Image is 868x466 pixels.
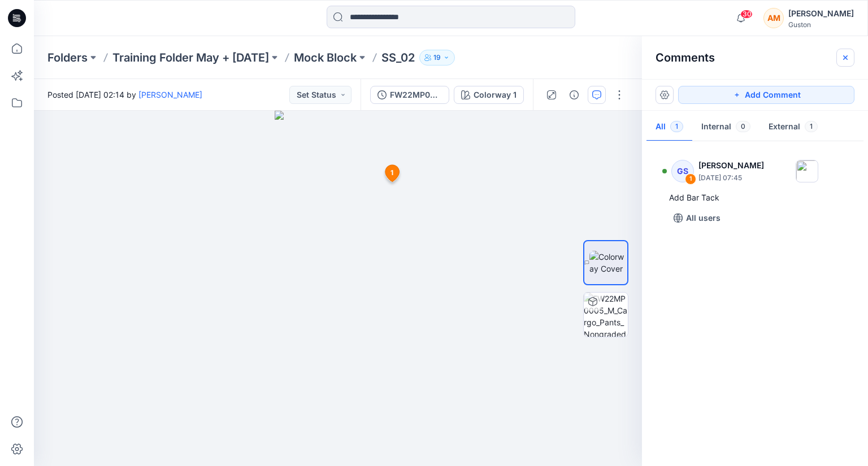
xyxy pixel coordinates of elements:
button: Details [565,86,583,104]
span: Posted [DATE] 02:14 by [47,89,202,101]
img: Colorway Cover [589,251,627,275]
div: 1 [685,173,696,185]
a: [PERSON_NAME] [138,90,202,99]
button: All users [669,209,725,227]
img: FW22MP0005_M_Cargo_Pants_Nongraded Colorway 1 [584,293,628,337]
p: SS_02 [381,50,415,66]
button: Colorway 1 [454,86,524,104]
button: External [759,113,827,142]
button: FW22MP0005_M_Cargo_Pants_Nongraded [370,86,449,104]
div: AM [763,8,784,28]
span: 30 [740,10,753,19]
p: [PERSON_NAME] [698,159,764,172]
p: 19 [433,51,441,64]
button: Internal [692,113,759,142]
div: Guston [788,20,854,29]
img: eyJhbGciOiJIUzI1NiIsImtpZCI6IjAiLCJzbHQiOiJzZXMiLCJ0eXAiOiJKV1QifQ.eyJkYXRhIjp7InR5cGUiOiJzdG9yYW... [275,111,401,466]
a: Training Folder May + [DATE] [112,50,269,66]
p: All users [686,211,721,225]
button: Add Comment [678,86,854,104]
a: Folders [47,50,88,66]
div: Colorway 1 [474,89,517,101]
a: Mock Block [294,50,357,66]
p: [DATE] 07:45 [698,172,764,184]
span: 0 [736,121,750,132]
div: GS [671,160,694,182]
div: FW22MP0005_M_Cargo_Pants_Nongraded [390,89,442,101]
h2: Comments [656,51,715,64]
button: All [646,113,692,142]
span: 1 [670,121,683,132]
div: [PERSON_NAME] [788,7,854,20]
span: 1 [805,121,818,132]
button: 19 [419,50,455,66]
div: Add Bar Tack [669,191,841,204]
